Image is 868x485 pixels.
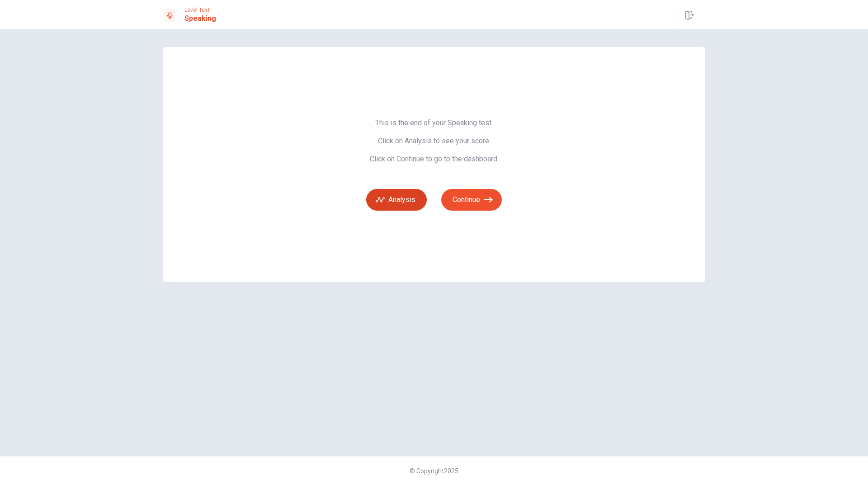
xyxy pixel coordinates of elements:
[184,7,216,13] span: Level Test
[184,13,216,24] h1: Speaking
[366,118,502,164] span: This is the end of your Speaking test. Click on Analysis to see your score. Click on Continue to ...
[410,467,458,475] span: © Copyright 2025
[366,189,427,211] button: Analysis
[441,189,502,211] button: Continue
